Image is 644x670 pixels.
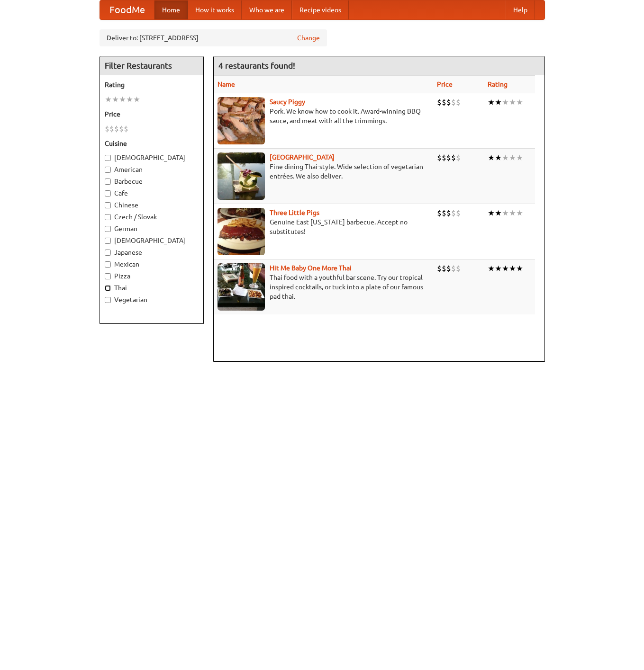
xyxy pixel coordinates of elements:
[451,97,456,107] li: $
[105,179,111,185] input: Barbecue
[516,208,523,218] li: ★
[451,152,456,163] li: $
[105,261,111,268] input: Mexican
[495,152,502,163] li: ★
[437,152,442,163] li: $
[105,190,111,197] input: Cafe
[133,94,140,105] li: ★
[509,208,516,218] li: ★
[488,208,495,218] li: ★
[218,61,295,70] ng-pluralize: 4 restaurants found!
[437,80,453,88] a: Price
[100,56,203,75] h4: Filter Restaurants
[100,0,154,19] a: FoodMe
[105,238,111,244] input: [DEMOGRAPHIC_DATA]
[488,152,495,163] li: ★
[105,153,199,162] label: [DEMOGRAPHIC_DATA]
[105,188,199,198] label: Cafe
[105,80,199,89] h5: Rating
[509,97,516,107] li: ★
[154,0,188,19] a: Home
[105,224,199,233] label: German
[502,208,509,218] li: ★
[456,97,461,107] li: $
[105,177,199,186] label: Barbecue
[112,94,119,105] li: ★
[516,263,523,274] li: ★
[119,124,124,134] li: $
[488,263,495,274] li: ★
[456,263,461,274] li: $
[105,214,111,220] input: Czech / Slovak
[105,271,199,281] label: Pizza
[270,98,305,106] a: Saucy Piggy
[502,152,509,163] li: ★
[105,202,111,208] input: Chinese
[218,217,430,236] p: Genuine East [US_STATE] barbecue. Accept no substitutes!
[446,152,451,163] li: $
[242,0,292,19] a: Who we are
[105,248,199,257] label: Japanese
[446,208,451,218] li: $
[105,283,199,293] label: Thai
[105,109,199,119] h5: Price
[488,97,495,107] li: ★
[446,97,451,107] li: $
[105,94,112,105] li: ★
[105,236,199,245] label: [DEMOGRAPHIC_DATA]
[105,167,111,173] input: American
[218,162,430,181] p: Fine dining Thai-style. Wide selection of vegetarian entrées. We also deliver.
[105,285,111,291] input: Thai
[218,263,265,311] img: babythai.jpg
[437,208,442,218] li: $
[105,259,199,269] label: Mexican
[105,250,111,256] input: Japanese
[114,124,119,134] li: $
[105,155,111,161] input: [DEMOGRAPHIC_DATA]
[105,139,199,148] h5: Cuisine
[270,153,335,161] a: [GEOGRAPHIC_DATA]
[105,165,199,174] label: American
[509,152,516,163] li: ★
[270,264,352,272] b: Hit Me Baby One More Thai
[109,124,114,134] li: $
[495,263,502,274] li: ★
[437,263,442,274] li: $
[451,263,456,274] li: $
[270,209,319,216] a: Three Little Pigs
[218,152,265,200] img: satay.jpg
[218,208,265,255] img: littlepigs.jpg
[516,152,523,163] li: ★
[105,295,199,304] label: Vegetarian
[509,263,516,274] li: ★
[105,297,111,303] input: Vegetarian
[297,33,320,43] a: Change
[105,226,111,232] input: German
[442,208,446,218] li: $
[292,0,349,19] a: Recipe videos
[218,273,430,301] p: Thai food with a youthful bar scene. Try our tropical inspired cocktails, or tuck into a plate of...
[105,200,199,210] label: Chinese
[124,124,128,134] li: $
[100,29,327,46] div: Deliver to: [STREET_ADDRESS]
[446,263,451,274] li: $
[119,94,126,105] li: ★
[188,0,242,19] a: How it works
[451,208,456,218] li: $
[442,97,446,107] li: $
[218,80,235,88] a: Name
[442,152,446,163] li: $
[105,124,109,134] li: $
[105,212,199,222] label: Czech / Slovak
[437,97,442,107] li: $
[488,80,508,88] a: Rating
[218,97,265,144] img: saucy.jpg
[495,208,502,218] li: ★
[105,273,111,279] input: Pizza
[502,97,509,107] li: ★
[456,152,461,163] li: $
[218,107,430,125] p: Pork. We know how to cook it. Award-winning BBQ sauce, and meat with all the trimmings.
[456,208,461,218] li: $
